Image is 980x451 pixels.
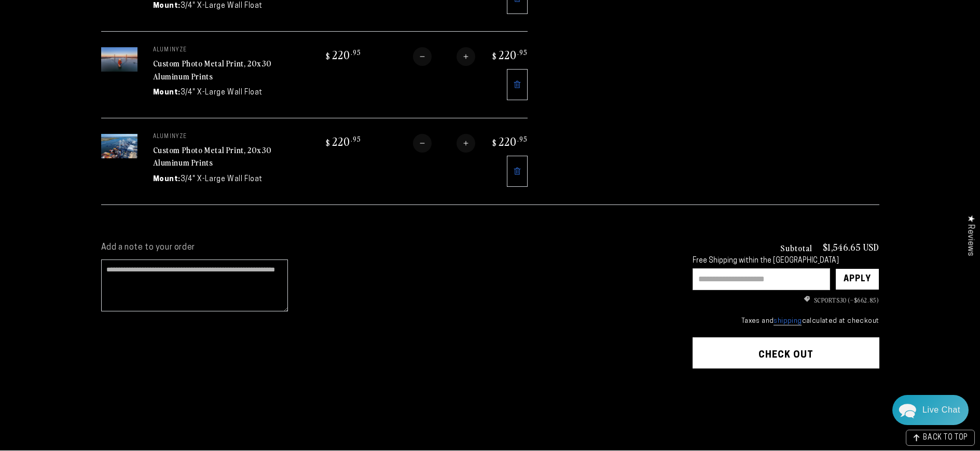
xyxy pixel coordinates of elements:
[960,207,980,264] div: Click to open Judge.me floating reviews tab
[693,389,879,412] iframe: PayPal-paypal
[153,87,181,98] dt: Mount:
[492,51,497,61] span: $
[101,134,137,158] img: 20"x30" Rectangle White Glossy Aluminyzed Photo
[153,174,181,185] dt: Mount:
[892,395,969,425] div: Chat widget toggle
[517,134,528,143] sup: .95
[923,434,968,442] span: BACK TO TOP
[780,243,812,252] h3: Subtotal
[432,47,457,66] input: Quantity for Custom Photo Metal Print, 20x30 Aluminum Prints
[351,134,361,143] sup: .95
[181,174,263,185] dd: 3/4" X-Large Wall Float
[774,318,802,325] a: shipping
[844,269,871,290] div: Apply
[507,156,528,187] a: Remove 20"x30" Rectangle White Glossy Aluminyzed Photo
[101,242,672,253] label: Add a note to your order
[153,1,181,11] dt: Mount:
[153,134,309,140] p: aluminyze
[351,48,361,57] sup: .95
[432,134,457,153] input: Quantity for Custom Photo Metal Print, 20x30 Aluminum Prints
[326,138,330,148] span: $
[693,295,879,305] li: SCPORTS30 (–$662.85)
[153,57,272,82] a: Custom Photo Metal Print, 20x30 Aluminum Prints
[693,295,879,305] ul: Discount
[693,257,879,266] div: Free Shipping within the [GEOGRAPHIC_DATA]
[181,1,263,11] dd: 3/4" X-Large Wall Float
[326,51,330,61] span: $
[491,134,528,148] bdi: 220
[507,69,528,100] a: Remove 20"x30" Rectangle White Glossy Aluminyzed Photo
[922,395,960,425] div: Contact Us Directly
[693,337,879,368] button: Check out
[101,47,137,72] img: 20"x30" Rectangle White Glossy Aluminyzed Photo
[153,144,272,169] a: Custom Photo Metal Print, 20x30 Aluminum Prints
[693,316,879,326] small: Taxes and calculated at checkout
[324,47,361,62] bdi: 220
[324,134,361,148] bdi: 220
[823,242,879,252] p: $1,546.65 USD
[517,48,528,57] sup: .95
[153,47,309,53] p: aluminyze
[491,47,528,62] bdi: 220
[492,138,497,148] span: $
[181,87,263,98] dd: 3/4" X-Large Wall Float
